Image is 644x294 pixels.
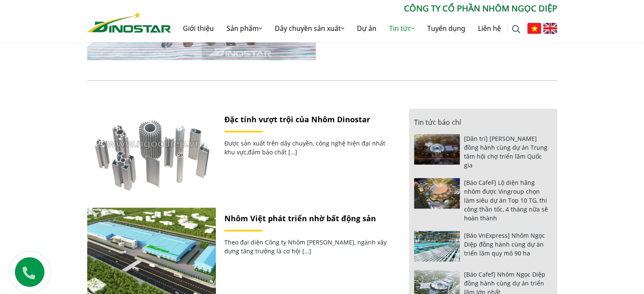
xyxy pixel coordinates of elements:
img: [Báo CafeF] Lộ diện hãng nhôm được Vingroup chọn làm siêu dự án Top 10 TG, thi công thần tốc, 4 t... [414,178,460,209]
a: [Báo VnExpress] Nhôm Ngọc Diệp đồng hành cùng dự án triển lãm quy mô 90 ha [464,231,545,257]
a: Tuyển dụng [421,15,472,42]
img: search [512,25,520,33]
img: English [543,23,557,34]
img: [Dân trí] Nhôm Ngọc Diệp đồng hành cùng dự án Trung tâm hội chợ triển lãm Quốc gia [414,134,460,165]
img: Đặc tính vượt trội của Nhôm Dinostar [83,106,220,198]
img: Nhôm Dinostar [87,11,171,33]
a: Đặc tính vượt trội của Nhôm Dinostar [224,114,370,124]
a: [Báo CafeF] Lộ diện hãng nhôm được Vingroup chọn làm siêu dự án Top 10 TG, thi công thần tốc, 4 t... [464,179,548,222]
p: Được sản xuất trên dây chuyền, công nghệ hiện đại nhất khu vực,đảm bảo chất […] [224,139,388,157]
a: Sản phẩm [220,15,268,42]
img: Tiếng Việt [527,23,541,34]
img: [Báo VnExpress] Nhôm Ngọc Diệp đồng hành cùng dự án triển lãm quy mô 90 ha [414,231,460,261]
p: Theo đại diện Công ty Nhôm [PERSON_NAME], ngành xây dựng tăng trưởng là cơ hội […] [224,238,388,256]
img: Nhôm Việt phát triển nhờ bất động sản [87,208,216,294]
a: Nhôm Việt phát triển nhờ bất động sản [224,213,376,223]
a: Tin tức [383,15,421,42]
a: Đặc tính vượt trội của Nhôm Dinostar [87,109,216,195]
p: Tin tức báo chí [414,117,552,127]
a: Liên hệ [472,15,507,42]
a: Dự án [351,15,383,42]
a: Giới thiệu [177,15,220,42]
a: Nhôm Việt phát triển nhờ bất động sản [87,208,216,294]
p: CÔNG TY CỔ PHẦN NHÔM NGỌC DIỆP [171,2,557,15]
a: Dây chuyền sản xuất [268,15,351,42]
a: [Dân trí] [PERSON_NAME] đồng hành cùng dự án Trung tâm hội chợ triển lãm Quốc gia [464,135,547,169]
